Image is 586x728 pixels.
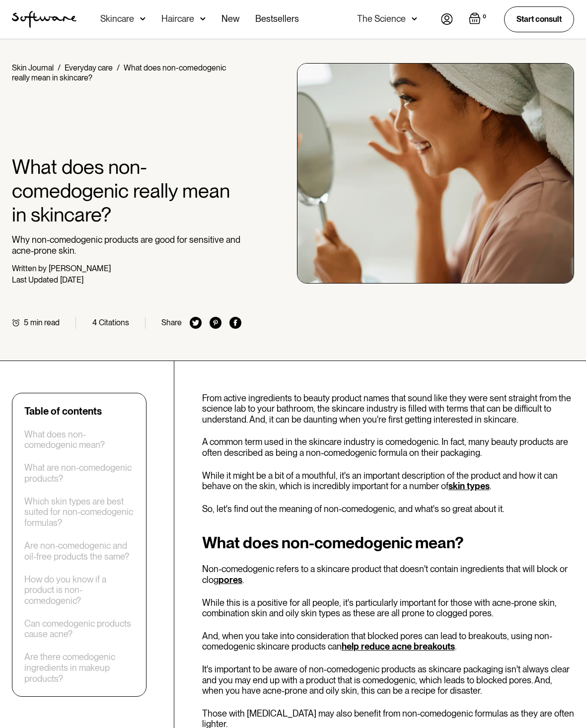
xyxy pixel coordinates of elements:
[12,63,54,73] a: Skin Journal
[60,275,83,285] div: [DATE]
[24,462,134,484] a: What are non-comedogenic products?
[357,14,406,24] div: The Science
[24,318,28,327] div: 5
[202,564,574,585] p: Non-comedogenic refers to a skincare product that doesn't contain ingredients that will block or ...
[412,14,417,24] img: arrow down
[12,264,47,273] div: Written by
[24,429,134,450] a: What does non-comedogenic mean?
[65,63,113,73] a: Everyday care
[190,317,202,329] img: twitter icon
[202,470,574,492] p: While it might be a bit of a mouthful, it's an important description of the product and how it ca...
[202,664,574,696] p: It's important to be aware of non-comedogenic products as skincare packaging isn't always clear a...
[24,574,134,606] a: How do you know if a product is non-comedogenic?
[24,540,134,562] a: Are non-comedogenic and oil-free products the same?
[24,618,134,640] a: Can comedogenic products cause acne?
[117,63,120,73] div: /
[202,437,574,458] p: A common term used in the skincare industry is comedogenic. In fact, many beauty products are oft...
[219,575,242,585] a: pores
[161,14,194,24] div: Haircare
[229,317,241,329] img: facebook icon
[12,275,58,285] div: Last Updated
[12,234,241,256] p: Why non-comedogenic products are good for sensitive and acne-prone skin.
[24,496,134,528] a: Which skin types are best suited for non-comedogenic formulas?
[342,641,455,652] a: help reduce acne breakouts
[202,534,574,552] h2: What does non-comedogenic mean?
[481,12,488,21] div: 0
[49,264,111,273] div: [PERSON_NAME]
[12,11,76,28] img: Software Logo
[202,393,574,425] p: From active ingredients to beauty product names that sound like they were sent straight from the ...
[24,652,134,684] a: Are there comedogenic ingredients in makeup products?
[448,481,490,491] a: skin types
[200,14,206,24] img: arrow down
[99,318,129,327] div: Citations
[12,11,76,28] a: home
[202,631,574,652] p: And, when you take into consideration that blocked pores can lead to breakouts, using non-comedog...
[469,12,488,26] a: Open empty cart
[202,597,574,619] p: While this is a positive for all people, it's particularly important for those with acne-prone sk...
[12,63,226,82] div: What does non-comedogenic really mean in skincare?
[210,317,221,329] img: pinterest icon
[161,318,182,327] div: Share
[92,318,97,327] div: 4
[140,14,146,24] img: arrow down
[12,155,241,226] h1: What does non-comedogenic really mean in skincare?
[100,14,134,24] div: Skincare
[202,504,574,514] p: So, let's find out the meaning of non-comedogenic, and what's so great about it.
[24,405,102,417] div: Table of contents
[58,63,61,73] div: /
[504,6,574,32] a: Start consult
[30,318,60,327] div: min read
